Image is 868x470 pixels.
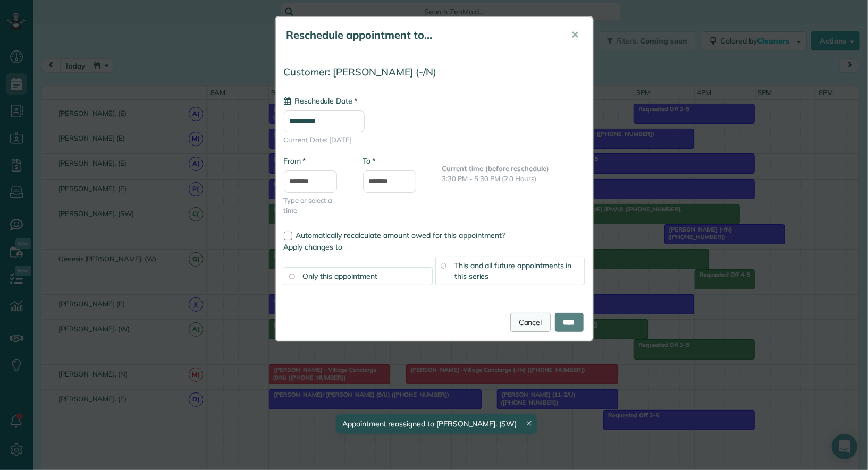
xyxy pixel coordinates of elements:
label: Apply changes to [284,242,585,252]
label: To [363,156,375,166]
span: ✕ [571,29,579,41]
label: Reschedule Date [284,96,357,106]
b: Current time (before reschedule) [442,164,550,173]
span: Automatically recalculate amount owed for this appointment? [296,230,505,240]
h4: Customer: [PERSON_NAME] (-/N) [284,66,585,78]
span: Current Date: [DATE] [284,135,585,145]
label: From [284,156,306,166]
h5: Reschedule appointment to... [286,28,557,42]
span: Type or select a time [284,195,347,216]
span: Only this appointment [303,271,377,281]
input: This and all future appointments in this series [441,263,446,268]
span: This and all future appointments in this series [454,261,572,281]
input: Only this appointment [289,274,294,279]
p: 3:30 PM - 5:30 PM (2.0 Hours) [442,174,585,184]
div: Appointment reassigned to [PERSON_NAME]. (SW) [336,414,537,434]
a: Cancel [510,313,551,332]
